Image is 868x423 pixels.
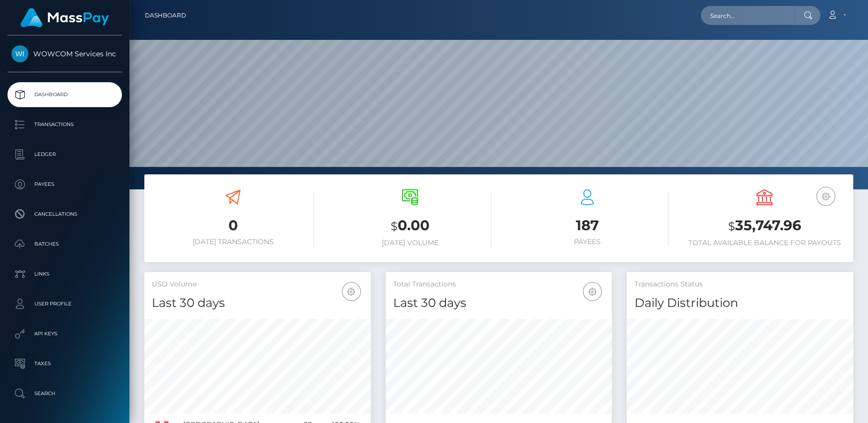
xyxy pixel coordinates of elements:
[7,232,122,257] a: Batches
[683,239,846,247] h6: Total Available Balance for Payouts
[11,87,118,102] p: Dashboard
[11,147,118,162] p: Ledger
[11,296,118,311] p: User Profile
[506,238,668,246] h6: Payees
[7,381,122,406] a: Search
[7,49,122,58] span: WOWCOM Services Inc
[11,45,28,62] img: WOWCOM Services Inc
[11,237,118,252] p: Batches
[7,112,122,137] a: Transactions
[393,294,605,312] h4: Last 30 days
[7,262,122,286] a: Links
[701,6,794,25] input: Search...
[393,280,605,289] h5: Total Transactions
[329,239,491,247] h6: [DATE] Volume
[11,386,118,401] p: Search
[152,294,363,312] h4: Last 30 days
[7,351,122,376] a: Taxes
[7,321,122,346] a: API Keys
[152,238,314,246] h6: [DATE] Transactions
[152,216,314,235] h3: 0
[7,291,122,316] a: User Profile
[7,82,122,107] a: Dashboard
[20,8,109,27] img: MassPay Logo
[634,280,846,289] h5: Transactions Status
[7,142,122,167] a: Ledger
[506,216,668,235] h3: 187
[11,356,118,371] p: Taxes
[145,5,186,26] a: Dashboard
[11,207,118,222] p: Cancellations
[152,280,363,289] h5: USD Volume
[11,177,118,192] p: Payees
[683,216,846,236] h3: 35,747.96
[728,219,735,233] small: $
[7,172,122,197] a: Payees
[634,294,846,312] h4: Daily Distribution
[7,202,122,227] a: Cancellations
[329,216,491,236] h3: 0.00
[11,267,118,282] p: Links
[11,117,118,132] p: Transactions
[11,326,118,341] p: API Keys
[391,219,398,233] small: $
